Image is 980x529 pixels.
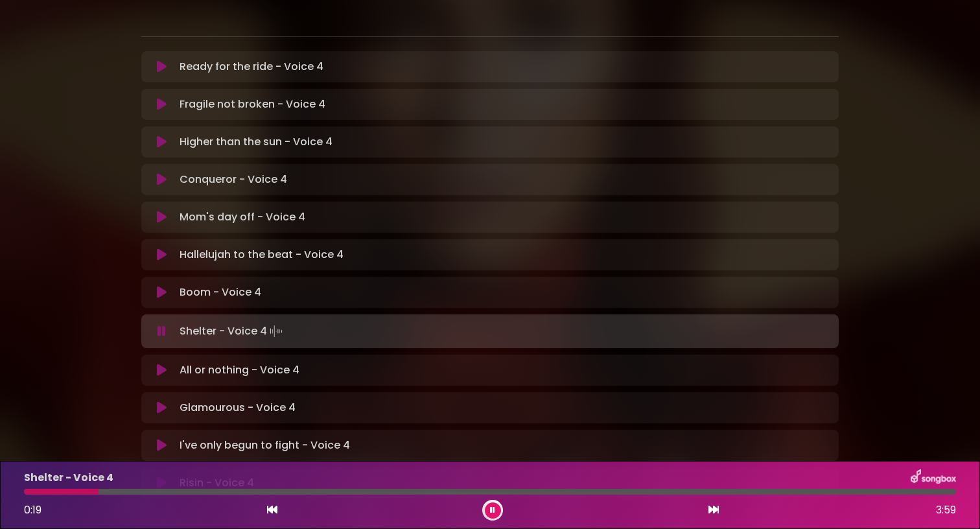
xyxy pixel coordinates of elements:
[180,59,323,75] p: Ready for the ride - Voice 4
[24,502,41,517] span: 0:19
[180,247,344,263] p: Hallelujah to the beat - Voice 4
[180,209,305,225] p: Mom's day off - Voice 4
[180,134,332,150] p: Higher than the sun - Voice 4
[267,322,285,340] img: waveform4.gif
[936,502,956,518] span: 3:59
[24,470,113,486] p: Shelter - Voice 4
[180,438,350,453] p: I've only begun to fight - Voice 4
[180,322,285,340] p: Shelter - Voice 4
[180,172,287,187] p: Conqueror - Voice 4
[911,469,956,486] img: songbox-logo-white.png
[180,362,299,378] p: All or nothing - Voice 4
[180,285,261,300] p: Boom - Voice 4
[180,400,296,416] p: Glamourous - Voice 4
[180,97,325,112] p: Fragile not broken - Voice 4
